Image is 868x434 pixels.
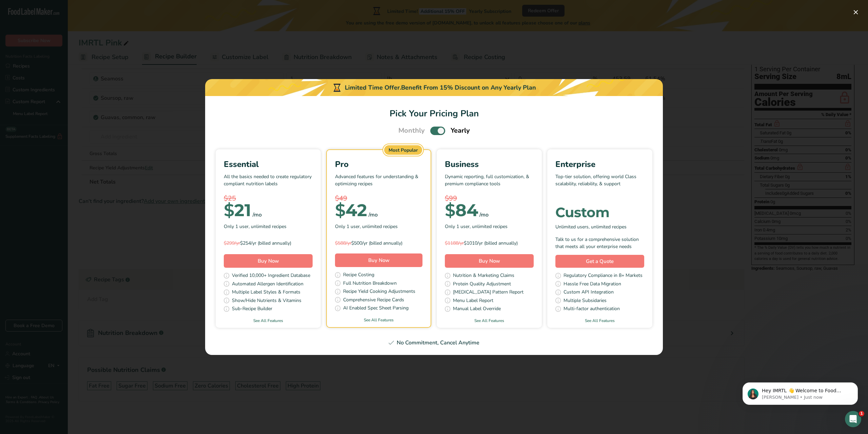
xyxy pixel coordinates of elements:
p: Top-tier solution, offering world Class scalability, reliability, & support [555,173,644,193]
div: Benefit From 15% Discount on Any Yearly Plan [401,83,536,92]
div: Most Popular [384,145,422,155]
div: $254/yr (billed annually) [224,240,313,247]
a: See All Features [216,318,321,324]
span: $588/yr [335,240,351,246]
span: Menu Label Report [453,297,493,305]
span: $299/yr [224,240,240,246]
span: Hassle Free Data Migration [564,280,621,289]
a: Get a Quote [555,255,644,268]
span: Buy Now [479,258,500,264]
span: [MEDICAL_DATA] Pattern Report [453,288,524,297]
span: Only 1 user, unlimited recipes [335,223,398,230]
div: $99 [445,193,534,204]
span: $ [335,200,346,221]
span: Buy Now [258,258,279,264]
span: $ [445,200,455,221]
iframe: Intercom notifications message [732,368,868,416]
span: Monthly [398,126,425,136]
p: All the basics needed to create regulatory compliant nutrition labels [224,173,313,193]
div: /mo [253,211,262,219]
span: Sub-Recipe Builder [232,305,272,314]
span: Full Nutrition Breakdown [343,280,397,288]
div: 42 [335,204,367,217]
span: Multiple Label Styles & Formats [232,288,300,297]
div: Business [445,158,534,170]
div: /mo [479,211,489,219]
div: Essential [224,158,313,170]
span: AI Enabled Spec Sheet Parsing [343,304,409,313]
div: $1010/yr (billed annually) [445,240,534,247]
span: Recipe Costing [343,271,374,280]
p: Advanced features for understanding & optimizing recipes [335,173,422,193]
span: Buy Now [368,257,390,264]
span: $ [224,200,234,221]
div: $49 [335,193,422,204]
span: Comprehensive Recipe Cards [343,296,404,305]
p: Dynamic reporting, full customization, & premium compliance tools [445,173,534,193]
a: See All Features [437,318,542,324]
div: /mo [369,211,378,219]
div: No Commitment, Cancel Anytime [213,339,655,347]
a: See All Features [327,317,431,323]
span: Unlimited users, unlimited recipes [555,223,627,230]
div: 84 [445,204,478,217]
div: $500/yr (billed annually) [335,240,422,247]
span: Manual Label Override [453,305,501,314]
span: Automated Allergen Identification [232,280,303,289]
span: 1 [859,411,864,416]
span: Only 1 user, unlimited recipes [445,223,508,230]
span: Custom API Integration [564,288,614,297]
button: Buy Now [224,254,313,268]
span: Protein Quality Adjustment [453,280,511,289]
div: Pro [335,158,422,170]
div: Talk to us for a comprehensive solution that meets all your enterprise needs [555,236,644,250]
span: $1188/yr [445,240,464,246]
span: Nutrition & Marketing Claims [453,272,514,280]
span: Yearly [451,126,470,136]
div: Custom [555,206,644,219]
div: Limited Time Offer. [205,79,663,96]
span: Get a Quote [586,258,614,265]
h1: Pick Your Pricing Plan [213,107,655,120]
div: $25 [224,193,313,204]
span: Recipe Yield Cooking Adjustments [343,288,415,296]
span: Verified 10,000+ Ingredient Database [232,272,310,280]
div: 21 [224,204,251,217]
button: Buy Now [335,253,422,267]
span: Multi-factor authentication [564,305,620,314]
span: Multiple Subsidaries [564,297,607,305]
div: Enterprise [555,158,644,170]
button: Buy Now [445,254,534,268]
span: Show/Hide Nutrients & Vitamins [232,297,301,305]
a: See All Features [547,318,652,324]
span: Regulatory Compliance in 8+ Markets [564,272,643,280]
iframe: Intercom live chat [845,411,861,427]
span: Only 1 user, unlimited recipes [224,223,287,230]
